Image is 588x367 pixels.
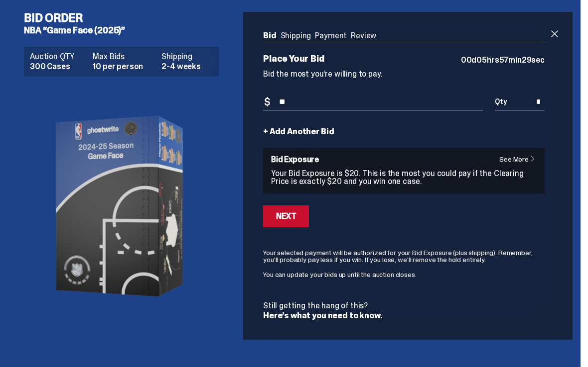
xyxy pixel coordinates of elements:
a: See More [499,156,541,163]
p: You can update your bids up until the auction closes. [263,271,545,278]
span: 57 [499,55,509,65]
a: Bid [263,30,277,41]
p: Place Your Bid [263,54,461,63]
p: Still getting the hang of this? [263,302,545,310]
dd: 10 per person [93,63,155,71]
a: Here’s what you need to know. [263,310,382,321]
span: 05 [476,55,487,65]
span: $ [264,97,270,107]
dd: 2-4 weeks [161,63,213,71]
dt: Auction QTY [30,53,87,61]
h5: NBA “Game Face (2025)” [24,26,227,35]
dt: Shipping [161,53,213,61]
h6: Bid Exposure [271,156,537,164]
p: Your Bid Exposure is $20. This is the most you could pay if the Clearing Price is exactly $20 and... [271,170,537,185]
span: 29 [522,55,532,65]
div: Next [276,212,296,220]
a: + Add Another Bid [263,128,334,136]
dd: 300 Cases [30,63,87,71]
dt: Max Bids [93,53,155,61]
p: Your selected payment will be authorized for your Bid Exposure (plus shipping). Remember, you’ll ... [263,249,545,263]
span: 00 [461,55,472,65]
p: d hrs min sec [461,56,545,64]
img: product image [24,85,219,328]
button: Next [263,205,309,227]
p: Bid the most you’re willing to pay. [263,70,545,78]
span: Qty [495,98,507,105]
h4: Bid Order [24,12,227,24]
